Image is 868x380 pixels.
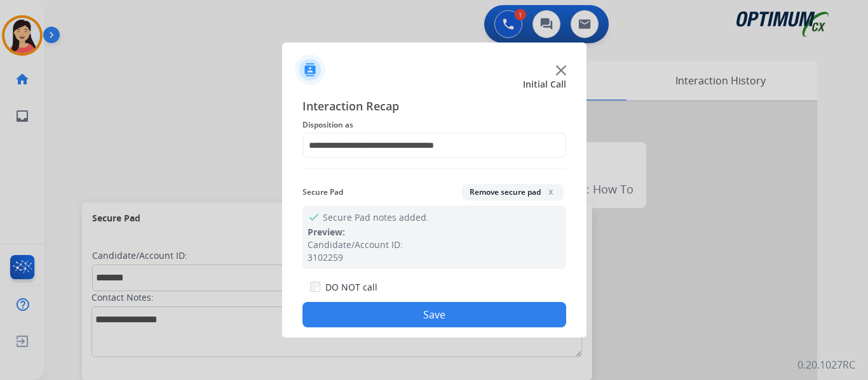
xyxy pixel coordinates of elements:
[797,357,855,372] p: 0.20.1027RC
[302,185,343,200] span: Secure Pad
[523,78,566,91] span: Initial Call
[462,184,564,200] button: Remove secure padx
[308,226,345,238] span: Preview:
[302,206,566,269] div: Secure Pad notes added.
[295,55,325,85] img: contactIcon
[302,302,566,327] button: Save
[302,117,566,133] span: Disposition as
[325,281,377,294] label: DO NOT call
[308,239,561,264] div: Candidate/Account ID: 3102259
[308,211,318,221] mat-icon: check
[546,187,556,197] span: x
[302,97,566,117] span: Interaction Recap
[302,168,566,169] img: contact-recap-line.svg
